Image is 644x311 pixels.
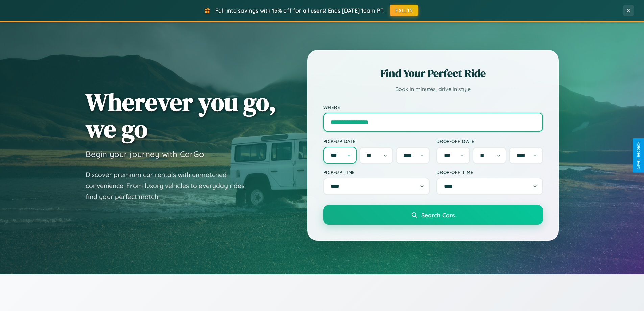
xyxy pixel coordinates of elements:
[86,89,276,142] h1: Wherever you go, we go
[323,169,430,175] label: Pick-up Time
[636,142,641,169] div: Give Feedback
[323,66,543,81] h2: Find Your Perfect Ride
[390,5,418,16] button: FALL15
[86,149,204,159] h3: Begin your journey with CarGo
[86,169,255,202] p: Discover premium car rentals with unmatched convenience. From luxury vehicles to everyday rides, ...
[436,138,543,144] label: Drop-off Date
[421,211,455,219] span: Search Cars
[323,205,543,225] button: Search Cars
[436,169,543,175] label: Drop-off Time
[215,7,385,14] span: Fall into savings with 15% off for all users! Ends [DATE] 10am PT.
[323,104,543,110] label: Where
[323,84,543,94] p: Book in minutes, drive in style
[323,138,430,144] label: Pick-up Date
